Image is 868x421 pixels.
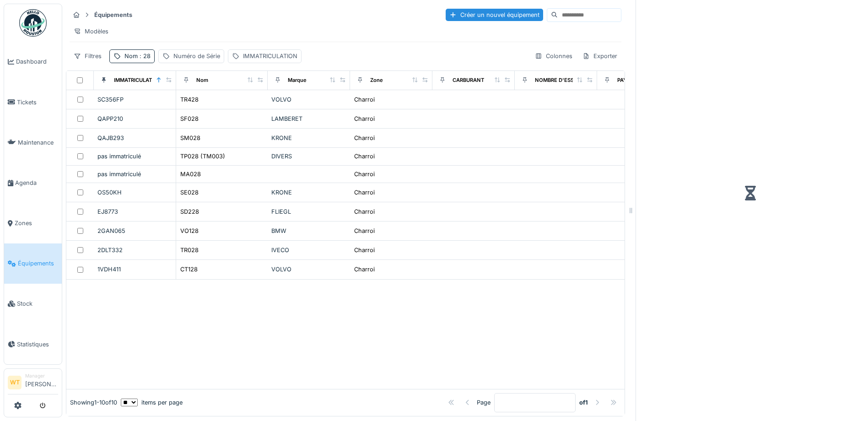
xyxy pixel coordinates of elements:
[70,25,113,38] div: Modèles
[271,227,346,235] div: BMW
[97,227,172,235] div: 2GAN065
[97,114,172,123] div: QAPP210
[173,52,220,60] div: Numéro de Série
[354,188,375,197] div: Charroi
[617,76,630,84] div: PAYS
[446,9,543,21] div: Créer un nouvel équipement
[271,134,346,142] div: KRONE
[180,246,199,254] div: TR028
[97,152,172,161] div: pas immatriculé
[17,340,58,349] span: Statistiques
[354,265,375,274] div: Charroi
[453,76,484,84] div: CARBURANT
[271,265,346,274] div: VOLVO
[19,9,47,37] img: Badge_color-CXgf-gQk.svg
[354,170,375,178] div: Charroi
[97,246,172,254] div: 2DLT332
[180,227,199,235] div: VO128
[4,243,62,284] a: Équipements
[16,57,58,66] span: Dashboard
[180,114,199,123] div: SF028
[97,207,172,216] div: EJ8773
[8,372,58,394] a: WT Manager[PERSON_NAME]
[121,398,183,407] div: items per page
[354,246,375,254] div: Charroi
[4,324,62,364] a: Statistiques
[25,372,58,392] li: [PERSON_NAME]
[91,11,136,19] strong: Équipements
[271,95,346,104] div: VOLVO
[17,98,58,107] span: Tickets
[271,188,346,197] div: KRONE
[288,76,307,84] div: Marque
[180,134,200,142] div: SM028
[354,227,375,235] div: Charroi
[4,42,62,82] a: Dashboard
[4,82,62,122] a: Tickets
[4,162,62,203] a: Agenda
[271,152,346,161] div: DIVERS
[4,284,62,324] a: Stock
[354,134,375,142] div: Charroi
[271,207,346,216] div: FLIEGL
[15,178,58,187] span: Agenda
[17,299,58,308] span: Stock
[578,49,621,63] div: Exporter
[535,76,582,84] div: NOMBRE D'ESSIEU
[579,398,588,407] strong: of 1
[18,259,58,268] span: Équipements
[271,114,346,123] div: LAMBERET
[70,398,117,407] div: Showing 1 - 10 of 10
[124,52,151,60] div: Nom
[477,398,491,407] div: Page
[25,372,58,379] div: Manager
[180,152,225,161] div: TP028 (TM003)
[114,76,162,84] div: IMMATRICULATION
[180,95,199,104] div: TR428
[354,152,375,161] div: Charroi
[97,265,172,274] div: 1VDH411
[196,76,208,84] div: Nom
[15,219,58,227] span: Zones
[354,95,375,104] div: Charroi
[4,122,62,162] a: Maintenance
[97,95,172,104] div: SC356FP
[180,170,201,178] div: MA028
[354,207,375,216] div: Charroi
[354,114,375,123] div: Charroi
[180,188,199,197] div: SE028
[180,207,199,216] div: SD228
[97,170,172,178] div: pas immatriculé
[243,52,297,60] div: IMMATRICULATION
[4,203,62,243] a: Zones
[531,49,577,63] div: Colonnes
[180,265,198,274] div: CT128
[18,138,58,147] span: Maintenance
[138,53,151,59] span: : 28
[271,246,346,254] div: IVECO
[97,134,172,142] div: QAJB293
[370,76,383,84] div: Zone
[97,188,172,197] div: OS50KH
[70,49,106,63] div: Filtres
[8,376,22,389] li: WT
